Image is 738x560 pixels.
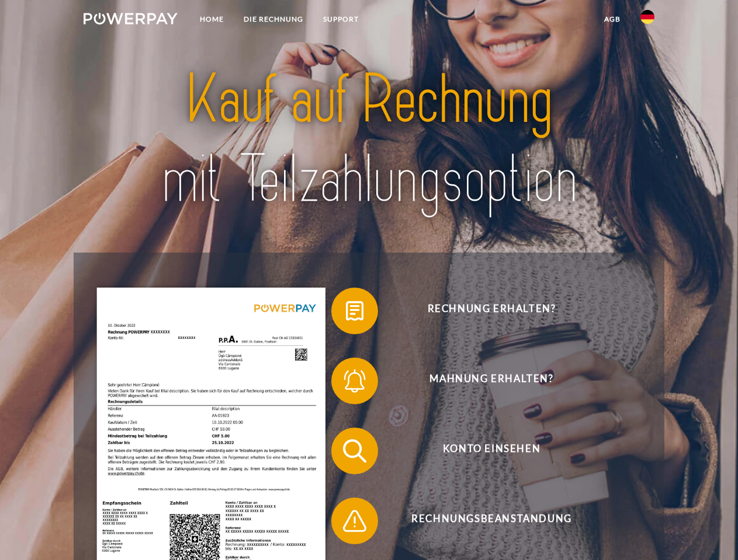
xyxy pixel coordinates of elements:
img: logo-powerpay-white.svg [84,13,178,24]
button: Rechnungsbeanstandung [331,498,635,544]
img: qb_search.svg [340,436,369,466]
img: de [640,10,654,24]
a: agb [594,9,630,30]
img: qb_bill.svg [340,296,369,325]
a: DIE RECHNUNG [234,9,313,30]
span: Rechnungsbeanstandung [348,498,635,544]
img: qb_warning.svg [340,506,369,535]
button: Mahnung erhalten? [331,358,635,404]
img: qb_bell.svg [340,366,369,395]
button: Konto einsehen [331,428,635,474]
a: SUPPORT [313,9,369,30]
img: title-powerpay_de.svg [112,56,626,223]
span: Mahnung erhalten? [348,358,635,404]
button: Rechnung erhalten? [331,288,635,334]
span: Konto einsehen [348,428,635,474]
a: Home [190,9,234,30]
span: Rechnung erhalten? [348,288,635,334]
